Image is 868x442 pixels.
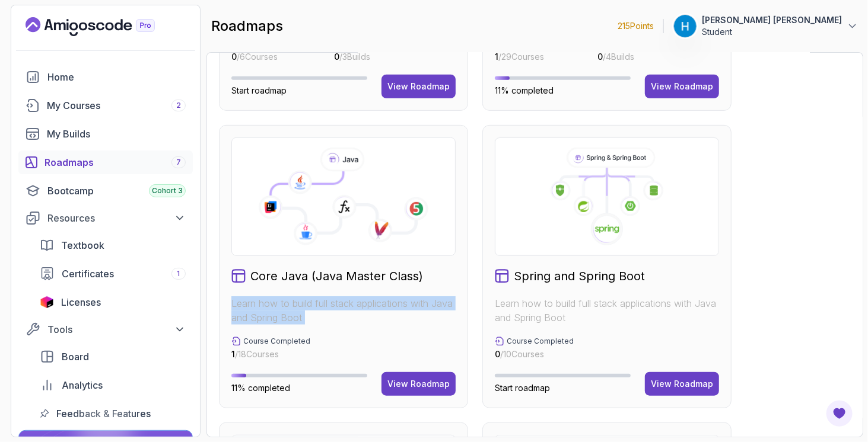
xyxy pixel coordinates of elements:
div: Roadmaps [44,155,186,169]
div: View Roadmap [651,81,713,92]
span: 11% completed [231,383,290,393]
button: View Roadmap [645,75,719,98]
a: certificates [33,262,193,286]
p: Learn how to build full stack applications with Java and Spring Boot [495,296,719,325]
span: Analytics [62,378,103,392]
p: / 6 Courses [231,51,310,63]
span: 0 [231,52,237,62]
h2: roadmaps [211,17,283,36]
a: roadmaps [18,150,193,174]
span: 0 [597,52,603,62]
h2: Spring and Spring Boot [514,268,645,284]
button: user profile image[PERSON_NAME] [PERSON_NAME]Student [673,14,859,38]
div: Bootcamp [47,184,186,198]
a: analytics [33,373,193,397]
div: Resources [47,211,186,225]
button: Open Feedback Button [825,399,854,428]
div: My Builds [47,127,186,141]
div: View Roadmap [387,378,450,390]
p: Course Completed [243,337,310,346]
button: View Roadmap [645,372,719,396]
span: 1 [495,52,498,62]
span: Board [62,350,89,364]
div: Home [47,70,186,84]
span: 1 [231,349,235,359]
span: 0 [334,52,339,62]
h2: Core Java (Java Master Class) [250,268,423,284]
p: / 3 Builds [334,51,409,63]
a: builds [18,122,193,146]
p: / 18 Courses [231,348,310,360]
p: / 4 Builds [597,51,672,63]
div: View Roadmap [387,81,450,92]
a: bootcamp [18,179,193,203]
span: Start roadmap [495,383,550,393]
div: My Courses [47,98,186,113]
a: Landing page [26,17,182,36]
span: Licenses [61,295,101,309]
div: View Roadmap [651,378,713,390]
p: / 10 Courses [495,348,574,360]
a: feedback [33,402,193,425]
a: licenses [33,290,193,314]
span: Textbook [61,238,104,252]
div: Tools [47,322,186,337]
p: 215 Points [618,20,654,32]
span: Certificates [62,267,114,281]
a: home [18,65,193,89]
span: 11% completed [495,85,554,95]
p: [PERSON_NAME] [PERSON_NAME] [702,14,842,26]
span: 1 [177,269,180,278]
span: Feedback & Features [56,406,151,421]
p: Student [702,26,842,38]
img: jetbrains icon [40,296,54,308]
p: Course Completed [507,337,574,346]
a: board [33,345,193,369]
span: Cohort 3 [152,186,183,196]
p: Learn how to build full stack applications with Java and Spring Boot [231,296,456,325]
p: / 29 Courses [495,51,574,63]
button: Tools [18,319,193,340]
img: user profile image [674,15,697,37]
a: courses [18,94,193,117]
a: textbook [33,233,193,257]
span: 2 [176,101,181,110]
span: 7 [176,158,181,167]
button: View Roadmap [381,75,456,98]
span: Start roadmap [231,85,287,95]
button: View Roadmap [381,372,456,396]
button: Resources [18,207,193,229]
span: 0 [495,349,500,359]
